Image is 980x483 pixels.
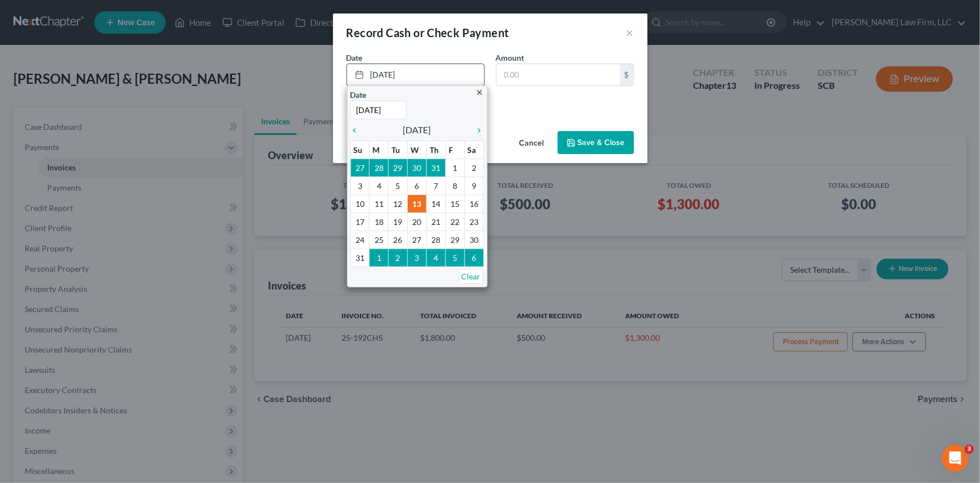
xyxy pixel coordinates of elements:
[389,249,408,267] td: 2
[464,231,484,249] td: 30
[408,159,427,177] td: 30
[464,177,484,195] td: 9
[370,249,389,267] td: 1
[408,141,427,159] th: W
[389,213,408,231] td: 19
[426,213,445,231] td: 21
[942,445,969,472] iframe: Intercom live chat
[350,231,370,249] td: 24
[408,249,427,267] td: 3
[426,159,445,177] td: 31
[464,249,484,267] td: 6
[350,101,407,119] input: 1/1/2013
[350,141,370,159] th: Su
[426,141,445,159] th: Th
[370,213,389,231] td: 18
[426,177,445,195] td: 7
[558,131,634,155] button: Save & Close
[476,88,484,97] i: close
[389,177,408,195] td: 5
[426,195,445,213] td: 14
[389,231,408,249] td: 26
[445,141,464,159] th: F
[408,195,427,213] td: 13
[426,231,445,249] td: 28
[347,52,363,64] label: Date
[389,195,408,213] td: 12
[620,64,633,85] div: $
[470,123,484,137] a: chevron_right
[350,213,370,231] td: 17
[403,123,431,137] span: [DATE]
[370,195,389,213] td: 11
[347,64,484,85] a: [DATE]
[350,126,365,135] i: chevron_left
[350,89,367,101] label: Date
[350,195,370,213] td: 10
[470,126,484,135] i: chevron_right
[347,25,509,40] div: Record Cash or Check Payment
[445,231,464,249] td: 29
[445,195,464,213] td: 15
[496,52,525,64] label: Amount
[350,123,365,137] a: chevron_left
[445,159,464,177] td: 1
[370,159,389,177] td: 28
[965,445,974,454] span: 3
[496,64,620,85] input: 0.00
[389,159,408,177] td: 29
[350,177,370,195] td: 3
[445,249,464,267] td: 5
[350,159,370,177] td: 27
[350,249,370,267] td: 31
[408,213,427,231] td: 20
[408,177,427,195] td: 6
[389,141,408,159] th: Tu
[510,132,553,155] button: Cancel
[626,26,634,39] button: ×
[464,213,484,231] td: 23
[408,231,427,249] td: 27
[464,195,484,213] td: 16
[426,249,445,267] td: 4
[459,269,484,284] a: Clear
[464,141,484,159] th: Sa
[370,177,389,195] td: 4
[370,141,389,159] th: M
[370,231,389,249] td: 25
[476,85,484,98] a: close
[445,213,464,231] td: 22
[464,159,484,177] td: 2
[445,177,464,195] td: 8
